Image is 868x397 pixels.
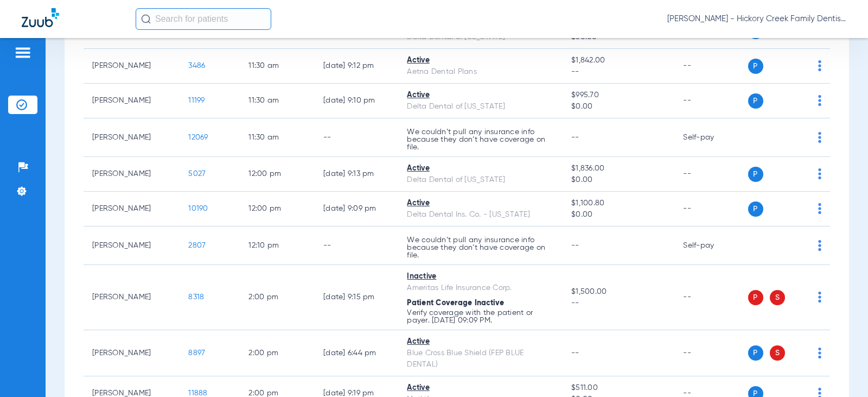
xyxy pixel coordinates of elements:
img: group-dot-blue.svg [818,168,821,179]
td: -- [674,192,748,226]
td: 11:30 AM [240,84,315,118]
span: P [748,290,763,305]
td: [DATE] 6:44 PM [315,330,398,376]
span: $1,842.00 [571,55,666,66]
span: 10190 [188,205,208,212]
td: -- [315,118,398,157]
div: Blue Cross Blue Shield (FEP BLUE DENTAL) [407,348,554,370]
td: Self-pay [674,226,748,265]
td: 2:00 PM [240,265,315,330]
span: $0.00 [571,174,666,186]
span: -- [571,242,579,249]
td: 2:00 PM [240,330,315,376]
img: hamburger-icon [14,46,31,59]
div: Active [407,198,554,209]
td: -- [674,330,748,376]
input: Search for patients [136,8,271,30]
span: P [748,59,763,74]
span: 8897 [188,349,205,357]
td: [PERSON_NAME] [84,84,180,118]
div: Ameritas Life Insurance Corp. [407,282,554,294]
div: Aetna Dental Plans [407,66,554,78]
span: 11888 [188,389,207,397]
td: 12:10 PM [240,226,315,265]
td: -- [674,84,748,118]
td: [PERSON_NAME] [84,118,180,157]
td: [PERSON_NAME] [84,265,180,330]
td: [DATE] 9:10 PM [315,84,398,118]
td: [PERSON_NAME] [84,330,180,376]
span: P [748,93,763,109]
td: -- [674,49,748,84]
span: S [770,345,785,361]
img: group-dot-blue.svg [818,60,821,71]
div: Inactive [407,271,554,282]
p: We couldn’t pull any insurance info because they don’t have coverage on file. [407,128,554,151]
div: Active [407,163,554,174]
span: S [770,290,785,305]
td: -- [674,265,748,330]
td: [PERSON_NAME] [84,49,180,84]
span: $0.00 [571,101,666,112]
span: P [748,201,763,217]
span: P [748,167,763,182]
div: Active [407,55,554,66]
div: Active [407,382,554,394]
img: Zuub Logo [22,8,59,27]
td: [PERSON_NAME] [84,157,180,192]
span: Patient Coverage Inactive [407,299,504,307]
td: [DATE] 9:12 PM [315,49,398,84]
span: -- [571,349,579,357]
img: Search Icon [141,14,151,24]
span: $1,500.00 [571,286,666,298]
span: P [748,345,763,361]
span: [PERSON_NAME] - Hickory Creek Family Dentistry [667,14,846,24]
span: 11199 [188,97,205,104]
td: [DATE] 9:15 PM [315,265,398,330]
span: -- [571,66,666,78]
span: $0.00 [571,209,666,220]
img: group-dot-blue.svg [818,292,821,303]
p: We couldn’t pull any insurance info because they don’t have coverage on file. [407,236,554,259]
span: -- [571,298,666,309]
td: Self-pay [674,118,748,157]
img: group-dot-blue.svg [818,240,821,251]
span: $1,100.80 [571,198,666,209]
span: 5027 [188,170,206,178]
p: Verify coverage with the patient or payer. [DATE] 09:09 PM. [407,309,554,324]
td: -- [674,157,748,192]
span: -- [571,134,579,141]
td: 12:00 PM [240,192,315,226]
span: 12069 [188,134,208,141]
td: 11:30 AM [240,49,315,84]
td: [DATE] 9:13 PM [315,157,398,192]
span: 2807 [188,242,206,249]
span: 8318 [188,293,204,301]
div: Active [407,90,554,101]
td: [PERSON_NAME] [84,192,180,226]
img: group-dot-blue.svg [818,132,821,143]
div: Active [407,336,554,348]
td: 11:30 AM [240,118,315,157]
td: -- [315,226,398,265]
span: $995.70 [571,90,666,101]
div: Delta Dental of [US_STATE] [407,101,554,112]
td: [PERSON_NAME] [84,226,180,265]
img: group-dot-blue.svg [818,95,821,106]
img: group-dot-blue.svg [818,348,821,358]
td: [DATE] 9:09 PM [315,192,398,226]
td: 12:00 PM [240,157,315,192]
div: Delta Dental Ins. Co. - [US_STATE] [407,209,554,220]
div: Delta Dental of [US_STATE] [407,174,554,186]
span: 3486 [188,62,205,70]
span: $1,836.00 [571,163,666,174]
img: group-dot-blue.svg [818,203,821,214]
span: $511.00 [571,382,666,394]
